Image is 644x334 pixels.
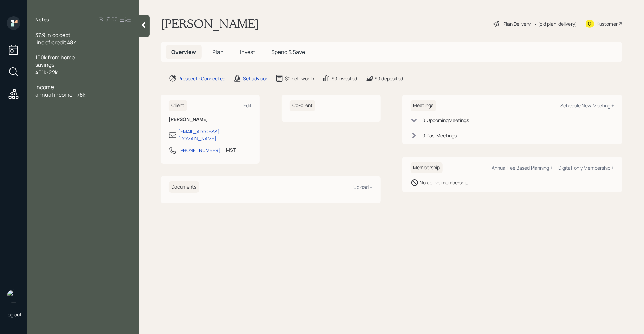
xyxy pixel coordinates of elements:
[271,48,305,56] span: Spend & Save
[423,132,457,139] div: 0 Past Meeting s
[285,75,314,82] div: $0 net-worth
[178,146,221,154] div: [PHONE_NUMBER]
[161,16,259,31] h1: [PERSON_NAME]
[178,75,225,82] div: Prospect · Connected
[169,117,252,122] h6: [PERSON_NAME]
[178,128,252,142] div: [EMAIL_ADDRESS][DOMAIN_NAME]
[354,184,373,190] div: Upload +
[411,162,443,173] h6: Membership
[411,100,436,111] h6: Meetings
[35,68,58,76] span: 401k-22k
[35,16,49,23] label: Notes
[35,31,70,39] span: 37.9 in cc debt
[492,164,553,171] div: Annual Fee Based Planning +
[7,290,20,303] img: retirable_logo.png
[375,75,403,82] div: $0 deposited
[226,146,236,153] div: MST
[558,164,614,171] div: Digital-only Membership +
[423,117,469,124] div: 0 Upcoming Meeting s
[560,102,614,109] div: Schedule New Meeting +
[240,48,255,56] span: Invest
[212,48,224,56] span: Plan
[35,54,75,61] span: 100k from home
[332,75,357,82] div: $0 invested
[5,311,22,318] div: Log out
[290,100,315,111] h6: Co-client
[169,181,199,193] h6: Documents
[597,20,618,27] div: Kustomer
[503,20,531,27] div: Plan Delivery
[534,20,577,27] div: • (old plan-delivery)
[35,61,54,68] span: savings
[169,100,187,111] h6: Client
[420,179,469,186] div: No active membership
[35,91,85,98] span: annual income - 78k
[171,48,196,56] span: Overview
[243,75,267,82] div: Set advisor
[35,39,76,46] span: line of credit 48k
[35,83,54,91] span: Income
[243,102,252,109] div: Edit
